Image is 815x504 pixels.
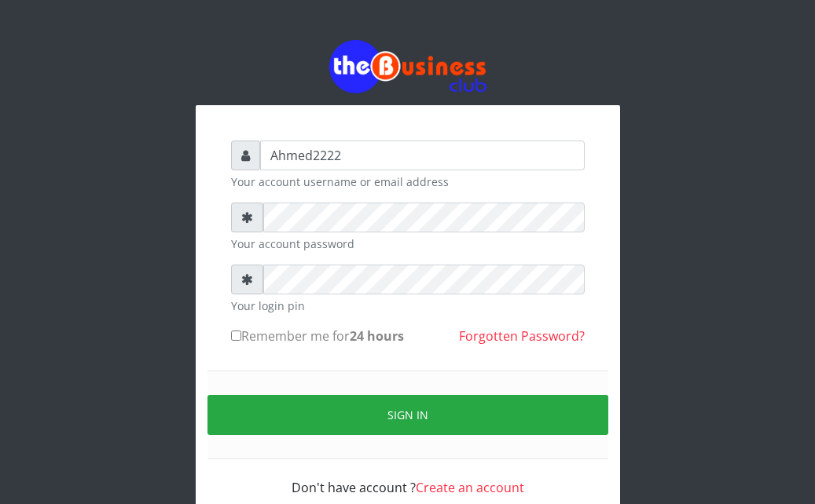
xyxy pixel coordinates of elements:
[207,395,608,435] button: Sign in
[459,327,585,345] a: Forgotten Password?
[231,173,585,190] small: Your account username or email address
[231,327,404,345] label: Remember me for
[231,236,585,252] small: Your account password
[260,141,585,170] input: Username or email address
[231,459,585,497] div: Don't have account ?
[231,298,585,314] small: Your login pin
[350,327,404,345] b: 24 hours
[231,331,241,341] input: Remember me for24 hours
[416,479,524,496] a: Create an account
